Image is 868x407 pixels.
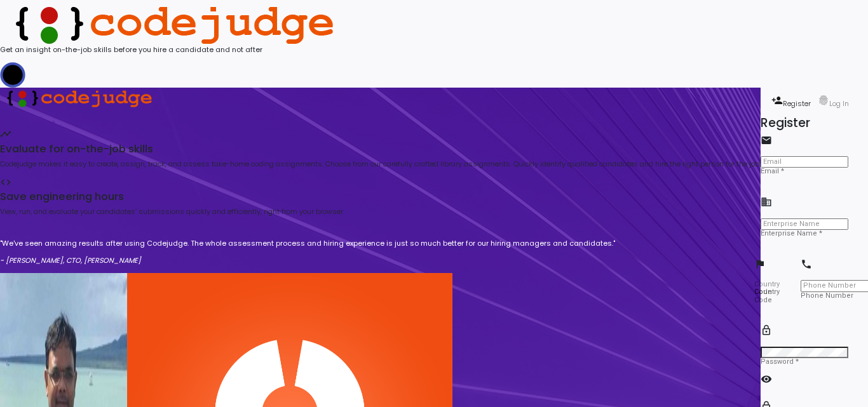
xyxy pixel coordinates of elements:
mat-label: Enterprise Name * [761,229,822,237]
mat-icon: lock_outline [761,324,772,337]
i: fingerprint [818,95,829,106]
a: person_addRegister [768,91,814,112]
mat-icon: email [761,134,772,147]
i: person_add [771,95,783,106]
input: Enterprise Name [761,218,848,230]
span: Country Code [754,280,780,296]
mat-label: Password * [761,357,799,366]
mat-label: Phone Number [801,291,853,300]
a: fingerprintLog In [814,91,852,112]
mat-icon: visibility [761,373,772,385]
input: Email [761,156,848,168]
mat-label: Email * [761,167,784,175]
mat-icon: phone [801,258,812,270]
mat-icon: flag [754,258,766,270]
mat-label: Country Code [754,288,780,304]
h3: Register [761,116,868,130]
mat-icon: business [761,196,772,208]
